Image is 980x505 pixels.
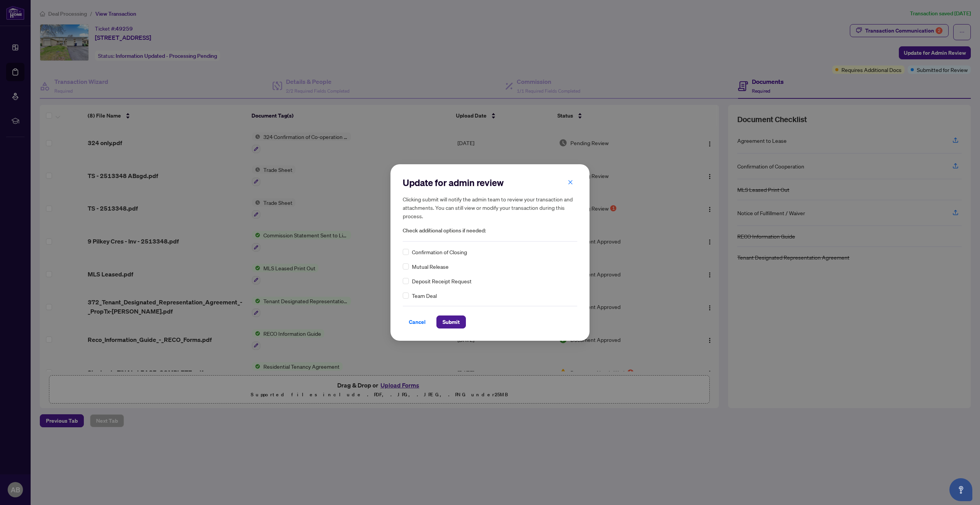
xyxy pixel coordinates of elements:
[412,291,437,300] span: Team Deal
[568,180,573,185] span: close
[436,315,466,328] button: Submit
[412,277,472,285] span: Deposit Receipt Request
[403,226,577,235] span: Check additional options if needed:
[443,316,460,328] span: Submit
[412,262,449,271] span: Mutual Release
[403,315,432,328] button: Cancel
[403,177,577,189] h2: Update for admin review
[412,248,467,256] span: Confirmation of Closing
[409,316,426,328] span: Cancel
[403,195,577,220] h5: Clicking submit will notify the admin team to review your transaction and attachments. You can st...
[949,478,972,501] button: Open asap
